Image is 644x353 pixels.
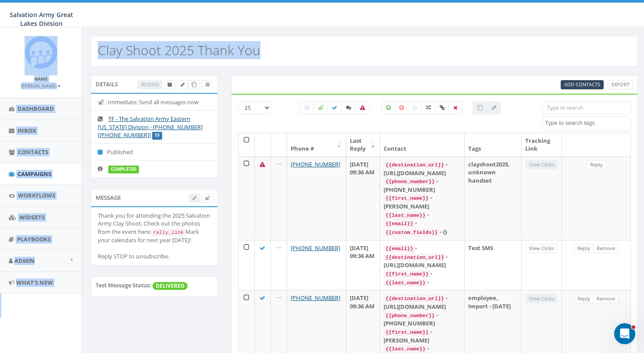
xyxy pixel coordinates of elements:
span: Campaigns [18,170,51,178]
span: Workflows [18,191,55,199]
code: rally_link [151,229,185,237]
span: What's New [16,279,53,286]
div: - [PHONE_NUMBER] [384,311,460,328]
code: {{last_name}} [384,345,427,353]
span: Admin [14,257,35,265]
th: Tracking Link [522,133,562,156]
a: TF - The Salvation Army Eastern [US_STATE] Division - [PHONE_NUMBER] [[PHONE_NUMBER]] [98,115,203,139]
span: CSV files only [564,81,600,88]
label: Bounced [355,101,370,114]
span: Playbooks [17,235,51,243]
label: Mixed [421,101,436,114]
code: {{phone_number}} [384,178,436,186]
div: - [384,269,460,278]
code: {{first_name}} [384,194,430,202]
code: {{first_name}} [384,328,430,336]
th: Last Reply: activate to sort column ascending [346,133,381,156]
span: Add Contacts [564,81,600,88]
div: - [URL][DOMAIN_NAME] [384,253,460,269]
a: Reply [574,294,594,304]
label: Sending [313,101,328,114]
label: TF [152,132,162,140]
input: Type to search [542,101,631,114]
label: completed [108,166,139,173]
textarea: Search [545,119,630,127]
div: - [384,211,460,219]
code: {{destination_url}} [384,254,445,261]
label: Removed [448,101,462,114]
th: Contact [380,133,464,156]
i: Published [98,149,107,155]
a: Remove [593,294,619,304]
span: Inbox [18,127,36,134]
label: Positive [381,101,395,114]
div: - {} [384,228,460,237]
label: Delivered [327,101,342,114]
code: {{custom_fields}} [384,229,439,237]
div: Details [91,75,218,93]
div: - [384,244,460,253]
code: {{phone_number}} [384,312,436,320]
code: {{first_name}} [384,270,430,278]
div: - [URL][DOMAIN_NAME] [384,160,460,177]
a: Remove [593,244,619,253]
td: Test SMS [465,240,522,290]
code: {{last_name}} [384,279,427,287]
code: {{last_name}} [384,212,427,219]
th: Phone #: activate to sort column ascending [287,133,346,156]
span: Salvation Army Great Lakes Division [10,11,73,28]
span: Send Test Message [205,194,210,201]
a: [PERSON_NAME] [21,81,61,89]
a: [PHONE_NUMBER] [291,294,340,302]
td: clayshoot2025, unknown handset [465,156,522,240]
code: {{email}} [384,245,415,253]
iframe: Intercom live chat [614,323,635,344]
th: Tags [465,133,522,156]
label: Link Clicked [435,101,449,114]
img: Rally_Corp_Icon_1.png [25,36,57,69]
a: Reply [587,160,606,169]
a: Add Contacts [561,80,604,89]
div: Message [91,189,218,206]
a: [PHONE_NUMBER] [291,244,340,252]
span: Archive Campaign [167,81,172,88]
div: - [384,278,460,287]
span: Contacts [18,148,48,156]
div: - [384,219,460,228]
li: Immediate: Send all messages now [91,94,217,111]
span: Edit Campaign Title [181,81,185,88]
span: Dashboard [18,105,54,113]
li: Published [91,143,217,161]
code: {{destination_url}} [384,295,445,303]
small: [PERSON_NAME] [21,83,61,89]
label: Replied [341,101,356,114]
span: DELIVERED [153,282,188,290]
i: Immediate: Send all messages now [98,99,108,105]
td: [DATE] 09:36 AM [346,240,381,290]
label: Neutral [408,101,422,114]
span: Widgets [19,213,45,221]
a: View Clicks [526,244,558,253]
div: - [PHONE_NUMBER] [384,177,460,194]
h2: Clay Shoot 2025 Thank You [98,43,260,57]
div: Thank you for attending the 2025 Salvation Army Clay Shoot. Check out the photos from the event h... [98,212,211,261]
div: - [PERSON_NAME] [384,194,460,210]
code: {{destination_url}} [384,161,445,169]
label: Test Message Status: [96,281,151,289]
label: Pending [300,101,314,114]
a: [PHONE_NUMBER] [291,160,340,168]
label: Negative [395,101,409,114]
span: View Campaign Delivery Statistics [206,81,210,88]
div: - [PERSON_NAME] [384,328,460,344]
small: Name [34,76,48,82]
td: [DATE] 09:36 AM [346,156,381,240]
div: - [URL][DOMAIN_NAME] [384,294,460,311]
span: Clone Campaign [192,81,196,88]
a: Export [608,80,633,89]
code: {{email}} [384,220,415,228]
a: Reply [574,244,594,253]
